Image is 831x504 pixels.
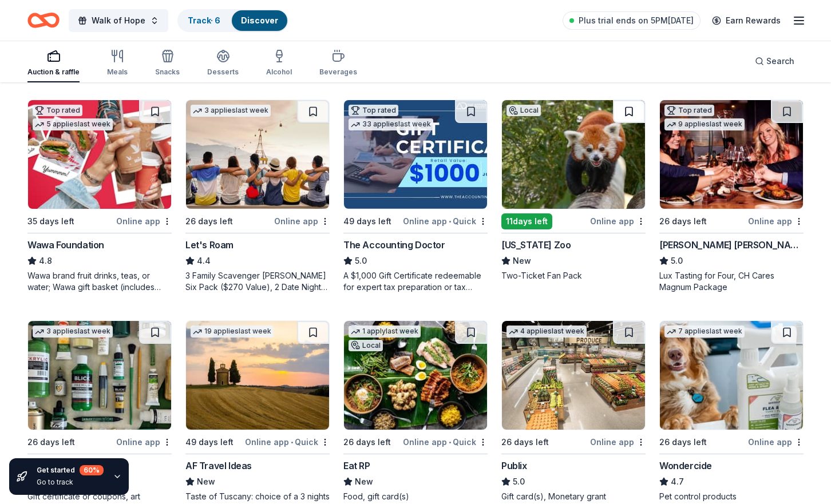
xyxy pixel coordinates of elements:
div: Top rated [33,105,82,116]
div: 3 applies last week [191,105,271,117]
div: 35 days left [27,215,74,228]
a: Home [27,7,60,34]
span: New [355,475,373,489]
span: 4.7 [671,475,684,489]
button: Search [746,50,804,73]
img: Image for Wawa Foundation [28,100,171,209]
div: Alcohol [266,68,292,77]
span: 5.0 [671,254,683,268]
div: Local [506,105,541,116]
div: Two-Ticket Fan Pack [501,270,646,281]
div: Beverages [319,68,357,77]
div: Top rated [349,105,398,116]
span: Walk of Hope [92,14,145,27]
div: 26 days left [501,435,549,449]
div: A $1,000 Gift Certificate redeemable for expert tax preparation or tax resolution services—recipi... [343,270,488,293]
div: 4 applies last week [506,326,587,338]
div: 3 applies last week [33,326,113,338]
span: • [449,217,451,226]
div: Auction & raffle [27,68,80,77]
div: Let's Roam [185,238,234,252]
a: Image for The Accounting DoctorTop rated33 applieslast week49 days leftOnline app•QuickThe Accoun... [343,100,488,293]
div: Online app [748,435,804,449]
div: 49 days left [343,215,391,228]
div: Go to track [37,478,104,487]
div: Get started [37,465,104,475]
div: 26 days left [659,435,707,449]
div: The Accounting Doctor [343,238,445,252]
a: Image for Publix4 applieslast week26 days leftOnline appPublix5.0Gift card(s), Monetary grant [501,320,646,502]
div: Online app [116,214,172,228]
img: Image for Let's Roam [186,100,329,209]
a: Image for Wondercide7 applieslast week26 days leftOnline appWondercide4.7Pet control products [659,320,804,502]
a: Image for Eat RP1 applylast weekLocal26 days leftOnline app•QuickEat RPNewFood, gift card(s) [343,320,488,502]
img: Image for Publix [502,321,645,430]
img: Image for Wondercide [660,321,803,430]
img: Image for Virginia Zoo [502,100,645,209]
div: 26 days left [659,215,707,228]
div: Wondercide [659,459,712,473]
span: New [513,254,531,268]
button: Auction & raffle [27,45,80,82]
img: Image for AF Travel Ideas [186,321,329,430]
div: 11 days left [501,213,552,229]
span: 5.0 [355,254,367,268]
div: Online app Quick [403,435,488,449]
div: 26 days left [27,435,75,449]
div: 26 days left [185,215,233,228]
div: Snacks [155,68,180,77]
div: AF Travel Ideas [185,459,252,473]
div: Local [349,340,383,351]
div: Top rated [664,105,714,116]
button: Walk of Hope [69,9,168,32]
a: Image for Cooper's Hawk Winery and RestaurantsTop rated9 applieslast week26 days leftOnline app[P... [659,100,804,293]
div: Eat RP [343,459,370,473]
a: Track· 6 [188,15,220,25]
div: 33 applies last week [349,118,433,130]
div: 3 Family Scavenger [PERSON_NAME] Six Pack ($270 Value), 2 Date Night Scavenger [PERSON_NAME] Two ... [185,270,330,293]
div: Online app Quick [245,435,330,449]
div: Gift card(s), Monetary grant [501,491,646,502]
a: Image for Virginia ZooLocal11days leftOnline app[US_STATE] ZooNewTwo-Ticket Fan Pack [501,100,646,281]
img: Image for Eat RP [344,321,487,430]
div: 26 days left [343,435,391,449]
a: Image for Wawa FoundationTop rated5 applieslast week35 days leftOnline appWawa Foundation4.8Wawa ... [27,100,172,293]
div: Online app [590,214,646,228]
div: 49 days left [185,435,234,449]
button: Meals [107,45,128,82]
a: Earn Rewards [705,10,788,31]
div: Publix [501,459,527,473]
div: Online app [274,214,330,228]
a: Discover [241,15,278,25]
a: Plus trial ends on 5PM[DATE] [563,11,701,30]
span: New [197,475,215,489]
div: Online app [590,435,646,449]
div: 60 % [80,465,104,475]
img: Image for Cooper's Hawk Winery and Restaurants [660,100,803,209]
span: 5.0 [513,475,525,489]
div: Pet control products [659,491,804,502]
div: 9 applies last week [664,118,745,130]
span: 4.8 [39,254,52,268]
a: Image for Let's Roam3 applieslast week26 days leftOnline appLet's Roam4.43 Family Scavenger [PERS... [185,100,330,293]
div: 1 apply last week [349,326,421,338]
div: 19 applies last week [191,326,274,338]
div: Online app [116,435,172,449]
span: Plus trial ends on 5PM[DATE] [579,14,694,27]
div: Lux Tasting for Four, CH Cares Magnum Package [659,270,804,293]
div: Online app [748,214,804,228]
div: Wawa brand fruit drinks, teas, or water; Wawa gift basket (includes Wawa products and coupons) [27,270,172,293]
div: Food, gift card(s) [343,491,488,502]
span: Search [766,54,794,68]
img: Image for The Accounting Doctor [344,100,487,209]
div: 5 applies last week [33,118,113,130]
div: [US_STATE] Zoo [501,238,571,252]
button: Beverages [319,45,357,82]
button: Desserts [207,45,239,82]
span: • [291,438,293,447]
button: Alcohol [266,45,292,82]
button: Track· 6Discover [177,9,288,32]
div: Desserts [207,68,239,77]
span: 4.4 [197,254,211,268]
div: [PERSON_NAME] [PERSON_NAME] Winery and Restaurants [659,238,804,252]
